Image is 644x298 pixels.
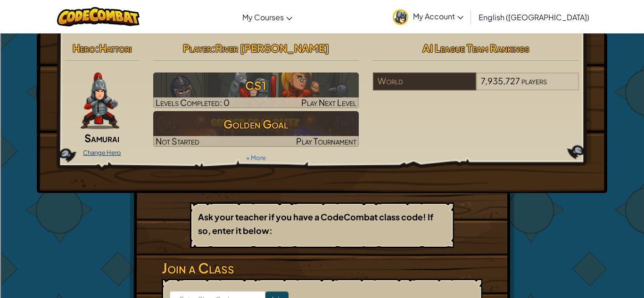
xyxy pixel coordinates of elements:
a: English ([GEOGRAPHIC_DATA]) [474,4,594,30]
div: Sign out [4,46,640,55]
h3: CS1 [153,75,359,96]
div: Delete [4,29,640,38]
span: My Courses [242,12,284,22]
div: Rename [4,55,640,63]
div: Options [4,38,640,46]
span: My Account [413,11,463,21]
h3: Golden Goal [153,113,359,135]
span: English ([GEOGRAPHIC_DATA]) [479,12,589,22]
div: Move To ... [4,63,640,72]
a: My Account [388,2,468,32]
a: Play Next Level [153,72,359,108]
a: Golden GoalNot StartedPlay Tournament [153,111,359,147]
img: avatar [393,9,408,25]
div: Sort A > Z [4,4,640,12]
img: CodeCombat logo [57,7,140,26]
div: Sort New > Old [4,12,640,21]
a: My Courses [238,4,297,30]
div: Move To ... [4,21,640,29]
